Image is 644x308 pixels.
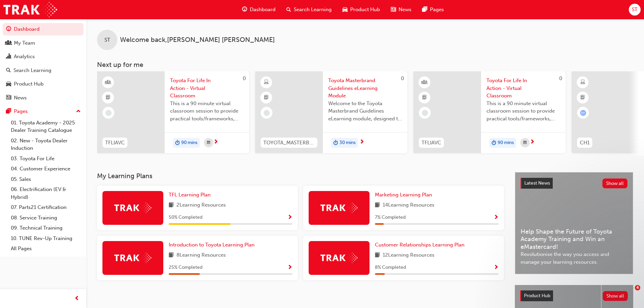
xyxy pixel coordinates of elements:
[383,251,434,260] span: 12 Learning Resources
[6,95,11,101] span: news-icon
[264,110,270,116] span: learningRecordVerb_NONE-icon
[264,93,269,102] span: booktick-icon
[176,201,226,210] span: 2 Learning Resources
[337,3,385,17] a: car-iconProduct Hub
[320,203,358,213] img: Trak
[6,54,11,60] span: chart-icon
[6,109,11,115] span: pages-icon
[8,202,84,213] a: 07. Parts21 Certification
[8,174,84,185] a: 05. Sales
[422,110,428,116] span: learningRecordVerb_NONE-icon
[422,139,441,147] span: TFLIAVC
[413,71,566,153] a: 0TFLIAVCToyota For Life In Action - Virtual ClassroomThis is a 90 minute virtual classroom sessio...
[14,67,51,74] div: Search Learning
[375,201,380,210] span: book-icon
[264,78,269,87] span: learningResourceType_ELEARNING-icon
[629,4,641,16] button: ST
[3,2,57,17] a: Trak
[3,37,84,49] a: My Team
[494,263,499,272] button: Show Progress
[8,164,84,174] a: 04. Customer Experience
[524,293,550,299] span: Product Hub
[359,139,364,145] span: next-icon
[580,110,586,116] span: learningRecordVerb_ATTEMPT-icon
[287,263,292,272] button: Show Progress
[523,139,527,147] span: calendar-icon
[8,184,84,202] a: 06. Electrification (EV & Hybrid)
[603,291,628,301] button: Show all
[14,108,28,115] div: Pages
[375,264,406,271] span: 8 % Completed
[105,139,125,147] span: TFLIAVC
[8,136,84,153] a: 02. New - Toyota Dealer Induction
[106,78,111,87] span: learningResourceType_INSTRUCTOR_LED-icon
[105,110,112,116] span: learningRecordVerb_NONE-icon
[169,241,257,249] a: Introduction to Toyota Learning Plan
[3,92,84,104] a: News
[14,94,27,102] div: News
[580,93,585,102] span: booktick-icon
[375,191,435,199] a: Marketing Learning Plan
[3,64,84,77] a: Search Learning
[417,3,449,17] a: pages-iconPages
[422,93,427,102] span: booktick-icon
[580,139,590,147] span: CH1
[521,228,627,251] span: Help Shape the Future of Toyota Academy Training and Win an eMastercard!
[342,5,348,14] span: car-icon
[243,75,246,81] span: 0
[6,68,11,74] span: search-icon
[176,251,226,260] span: 8 Learning Resources
[6,40,11,46] span: people-icon
[169,264,202,271] span: 25 % Completed
[391,5,396,14] span: news-icon
[286,5,291,14] span: search-icon
[170,100,244,123] span: This is a 90 minute virtual classroom session to provide practical tools/frameworks, behaviours a...
[524,180,550,186] span: Latest News
[169,242,255,248] span: Introduction to Toyota Learning Plan
[492,139,496,147] span: duration-icon
[106,93,111,102] span: booktick-icon
[602,179,628,188] button: Show all
[3,50,84,63] a: Analytics
[207,139,210,147] span: calendar-icon
[486,77,560,100] span: Toyota For Life In Action - Virtual Classroom
[169,214,202,221] span: 50 % Completed
[559,75,562,81] span: 0
[635,285,640,290] span: 4
[3,22,84,105] button: DashboardMy TeamAnalyticsSearch LearningProduct HubNews
[242,5,247,14] span: guage-icon
[8,233,84,244] a: 10. TUNE Rev-Up Training
[375,242,464,248] span: Customer Relationships Learning Plan
[281,3,337,17] a: search-iconSearch Learning
[175,139,180,147] span: duration-icon
[580,78,585,87] span: learningResourceType_ELEARNING-icon
[6,26,11,32] span: guage-icon
[375,241,467,249] a: Customer Relationships Learning Plan
[213,139,218,145] span: next-icon
[181,139,197,147] span: 90 mins
[8,118,84,136] a: 01. Toyota Academy - 2025 Dealer Training Catalogue
[621,285,637,301] iframe: Intercom live chat
[3,78,84,90] a: Product Hub
[333,139,338,147] span: duration-icon
[255,71,407,153] a: 0TOYOTA_MASTERBRAND_ELToyota Masterbrand Guidelines eLearning ModuleWelcome to the Toyota Masterb...
[401,75,404,81] span: 0
[8,223,84,233] a: 09. Technical Training
[169,191,213,199] a: TFL Learning Plan
[76,107,81,116] span: up-icon
[6,81,11,87] span: car-icon
[169,201,174,210] span: book-icon
[375,214,406,221] span: 7 % Completed
[104,36,110,44] span: ST
[170,77,244,100] span: Toyota For Life In Action - Virtual Classroom
[328,77,402,100] span: Toyota Masterbrand Guidelines eLearning Module
[530,139,535,145] span: next-icon
[114,253,151,263] img: Trak
[263,139,315,147] span: TOYOTA_MASTERBRAND_EL
[14,80,44,88] div: Product Hub
[350,6,380,14] span: Product Hub
[250,6,276,14] span: Dashboard
[399,6,411,14] span: News
[632,6,638,14] span: ST
[375,251,380,260] span: book-icon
